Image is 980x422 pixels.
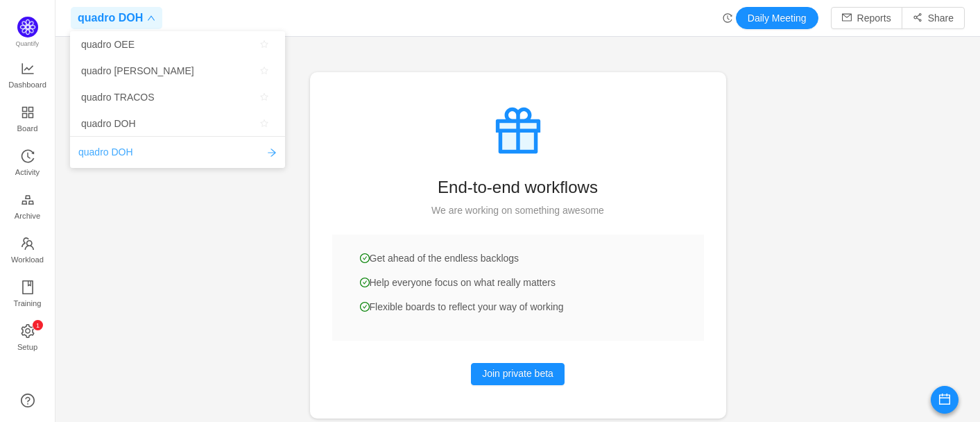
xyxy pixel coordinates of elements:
i: icon: gold [21,193,35,207]
button: icon: star [255,89,274,105]
i: icon: appstore [21,105,35,119]
button: Join private beta [471,363,565,385]
i: icon: down [147,14,155,22]
span: quadro OEE [81,34,135,55]
a: Training [21,281,35,309]
span: Board [17,115,38,142]
span: quadro [PERSON_NAME] [81,60,194,81]
sup: 1 [33,320,43,330]
span: Dashboard [8,71,46,99]
span: Training [13,289,41,317]
i: icon: line-chart [21,62,35,76]
i: icon: setting [21,324,35,338]
span: quadro DOH [81,113,136,134]
a: Dashboard [21,62,35,90]
p: 1 [35,320,39,330]
a: Archive [21,194,35,221]
i: icon: arrow-right [267,148,277,158]
button: icon: mailReports [831,7,902,29]
button: icon: share-altShare [902,7,965,29]
span: Quantify [16,40,40,47]
span: quadro TRACOS [81,87,155,108]
button: icon: star [255,62,274,79]
i: icon: book [21,280,35,294]
span: Setup [17,333,37,361]
i: icon: history [21,149,35,163]
i: icon: history [723,13,732,23]
span: Activity [15,158,40,186]
a: icon: settingSetup [21,325,35,353]
span: Archive [15,202,40,230]
i: icon: team [21,237,35,251]
span: quadro DOH [78,7,143,29]
button: icon: calendar [931,386,958,414]
a: icon: question-circle [21,394,35,407]
img: Quantify [17,17,38,37]
span: Workload [11,246,44,273]
a: Board [21,106,35,134]
a: quadro DOHicon: arrow-right [78,145,277,160]
a: Activity [21,150,35,178]
a: Workload [21,237,35,265]
button: icon: star [255,115,274,132]
button: Daily Meeting [736,7,818,29]
span: quadro DOH [78,145,133,160]
button: icon: star [255,36,274,53]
